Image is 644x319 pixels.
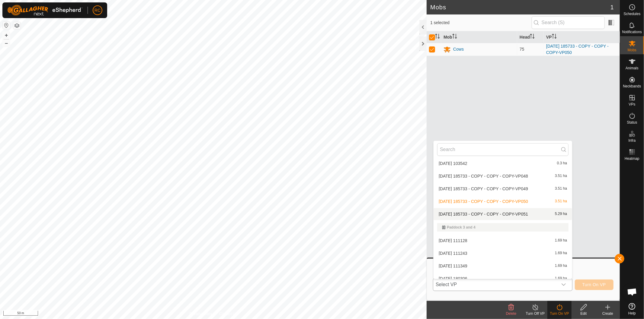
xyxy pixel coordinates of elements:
[3,39,10,47] button: –
[555,238,567,243] span: 1.69 ha
[453,46,464,52] div: Cows
[95,7,101,14] span: RC
[434,195,572,207] li: 2025-08-11 185733 - COPY - COPY - COPY-VP050
[439,212,528,216] span: [DATE] 185733 - COPY - COPY - COPY-VP051
[622,30,642,34] span: Notifications
[625,157,639,160] span: Heatmap
[623,84,641,88] span: Neckbands
[434,208,572,220] li: 2025-08-11 185733 - COPY - COPY - COPY-VP051
[555,251,567,255] span: 1.69 ha
[439,161,467,166] span: [DATE] 103542
[582,282,606,287] span: Turn On VP
[430,4,610,11] h2: Mobs
[434,260,572,272] li: 2025-06-20 111349
[433,279,558,291] span: Select VP
[572,311,596,316] div: Edit
[547,311,572,316] div: Turn On VP
[434,170,572,182] li: 2025-08-11 185733 - COPY - COPY - COPY-VP048
[620,301,644,317] a: Help
[517,31,544,43] th: Head
[626,66,639,70] span: Animals
[439,187,528,191] span: [DATE] 185733 - COPY - COPY - COPY-VP049
[434,157,572,169] li: 2025-07-18 103542
[442,226,564,229] div: Paddock 3 and 4
[552,35,557,39] p-sorticon: Activate to sort
[219,311,237,317] a: Contact Us
[452,35,457,39] p-sorticon: Activate to sort
[555,212,567,216] span: 5.29 ha
[557,161,567,166] span: 0.3 ha
[434,183,572,195] li: 2025-08-11 185733 - COPY - COPY - COPY-VP049
[628,311,636,315] span: Help
[530,35,535,39] p-sorticon: Activate to sort
[3,32,10,39] button: +
[437,143,569,156] input: Search
[546,44,609,55] a: [DATE] 185733 - COPY - COPY - COPY-VP050
[555,174,567,178] span: 3.51 ha
[441,31,517,43] th: Mob
[628,139,636,142] span: Infra
[544,31,620,43] th: VP
[628,48,636,52] span: Mobs
[439,276,467,281] span: [DATE] 180306
[575,280,614,290] button: Turn On VP
[623,12,640,16] span: Schedules
[629,103,635,106] span: VPs
[558,279,570,291] div: dropdown trigger
[3,22,10,29] button: Reset Map
[439,238,467,243] span: [DATE] 111128
[523,311,547,316] div: Turn Off VP
[190,311,212,317] a: Privacy Policy
[627,121,637,124] span: Status
[434,235,572,247] li: 2025-06-20 111128
[434,273,572,285] li: 2025-06-21 180306
[439,251,467,255] span: [DATE] 111243
[555,264,567,268] span: 1.69 ha
[532,16,605,29] input: Search (S)
[439,199,528,204] span: [DATE] 185733 - COPY - COPY - COPY-VP050
[520,47,524,52] span: 75
[435,35,440,39] p-sorticon: Activate to sort
[439,264,467,268] span: [DATE] 111349
[506,311,517,316] span: Delete
[555,276,567,281] span: 1.69 ha
[623,283,641,301] div: Open chat
[596,311,620,316] div: Create
[610,3,614,12] span: 1
[555,187,567,191] span: 3.51 ha
[434,247,572,259] li: 2025-06-20 111243
[13,22,21,29] button: Map Layers
[555,199,567,204] span: 3.51 ha
[7,5,83,16] img: Gallagher Logo
[439,174,528,178] span: [DATE] 185733 - COPY - COPY - COPY-VP048
[430,20,532,26] span: 1 selected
